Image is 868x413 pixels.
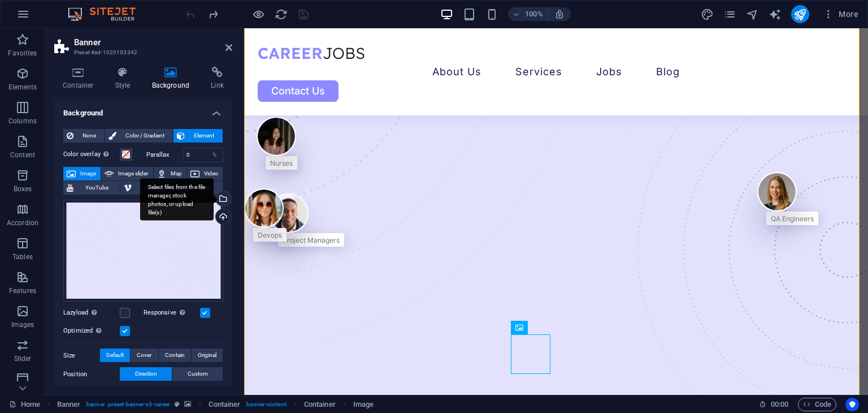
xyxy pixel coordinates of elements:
[209,398,240,411] span: Click to select. Double-click to edit
[120,367,172,381] button: Direction
[8,83,37,92] p: Elements
[188,129,219,143] span: Element
[759,398,789,411] h6: Session time
[63,148,120,161] label: Color overlay
[184,401,191,407] i: This element contains a background
[63,368,120,381] label: Position
[144,306,200,320] label: Responsive
[701,8,714,21] i: Design (Ctrl+Alt+Y)
[9,398,40,411] a: Click to cancel selection. Double-click to open Pages
[14,184,32,193] p: Boxes
[54,67,107,91] h4: Container
[192,349,223,362] button: Original
[14,354,32,363] p: Slider
[723,8,736,21] i: Pages (Ctrl+Alt+S)
[107,67,144,91] h4: Style
[353,398,374,411] span: Click to select. Double-click to edit
[791,5,809,23] button: publish
[100,349,130,362] button: Default
[769,7,782,21] button: text_generator
[172,367,223,381] button: Custom
[175,401,180,407] i: This element is a customizable preset
[798,398,836,411] button: Code
[187,167,223,180] button: Video
[793,8,806,21] i: Publish
[701,7,714,21] button: design
[135,181,167,195] span: Vimeo
[63,324,120,338] label: Optimized
[8,117,37,126] p: Columns
[135,367,157,381] span: Direction
[8,49,37,58] p: Favorites
[12,252,33,261] p: Tables
[63,349,100,363] label: Size
[63,129,105,143] button: None
[120,181,171,195] button: Vimeo
[244,28,868,395] iframe: To enrich screen reader interactions, please activate Accessibility in Grammarly extension settings
[140,178,214,221] div: Select files from the file manager, stock photos, or upload file(s)
[165,349,185,362] span: Contain
[188,367,208,381] span: Custom
[77,181,116,195] span: YouTube
[173,129,223,143] button: Element
[85,398,170,411] span: . banner .preset-banner-v3-career
[10,150,35,160] p: Content
[245,398,286,411] span: . banner-content
[120,129,170,143] span: Color / Gradient
[63,167,101,180] button: Image
[154,167,186,180] button: Map
[723,7,737,21] button: pages
[215,191,231,206] a: Select files from the file manager, stock photos, or upload file(s)
[63,306,120,320] label: Lazyload
[137,349,151,362] span: Cover
[803,398,831,411] span: Code
[769,8,782,21] i: AI Writer
[79,167,97,180] span: Image
[202,67,232,91] h4: Link
[57,398,81,411] span: Click to select. Double-click to edit
[159,349,191,362] button: Contain
[63,181,120,195] button: YouTube
[57,398,374,411] nav: breadcrumb
[779,400,780,408] span: :
[74,37,232,48] h2: Banner
[106,349,124,362] span: Default
[170,167,183,180] span: Map
[818,5,863,23] button: More
[198,349,216,362] span: Original
[101,167,153,180] button: Image slider
[77,129,101,143] span: None
[11,320,34,329] p: Images
[74,48,210,58] h3: Preset #ed-1020193342
[771,398,788,411] span: 00 00
[63,200,223,302] div: hero.jpg
[9,286,36,295] p: Features
[105,129,173,143] button: Color / Gradient
[207,148,223,162] div: %
[7,218,38,227] p: Accordion
[746,8,759,21] i: Navigator
[146,152,183,158] label: Parallax
[823,8,858,20] span: More
[845,398,859,411] button: Usercentrics
[131,349,158,362] button: Cover
[117,167,149,180] span: Image slider
[54,100,232,120] h4: Background
[203,167,219,180] span: Video
[304,398,336,411] span: Click to select. Double-click to edit
[746,7,759,21] button: navigator
[144,67,203,91] h4: Background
